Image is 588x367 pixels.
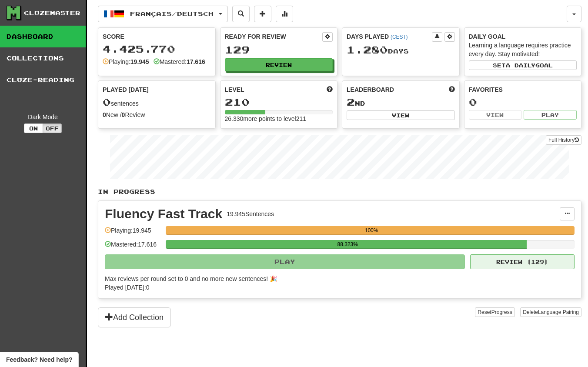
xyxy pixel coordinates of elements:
[347,110,455,120] button: View
[347,85,394,94] span: Leaderboard
[232,6,250,22] button: Search sentences
[225,114,333,123] div: 26.330 more points to level 211
[105,284,149,291] span: Played [DATE]: 0
[469,32,577,41] div: Daily Goal
[520,307,581,317] button: DeleteLanguage Pairing
[168,226,575,235] div: 100%
[103,32,211,41] div: Score
[227,210,274,218] div: 19.945 Sentences
[105,274,569,283] div: Max reviews per round set to 0 and no more new sentences! 🎉
[130,58,149,65] strong: 19.945
[506,62,535,68] span: a daily
[43,123,62,133] button: Off
[347,97,455,108] div: nd
[187,58,205,65] strong: 17.616
[469,97,577,107] div: 0
[98,6,228,22] button: Français/Deutsch
[103,111,106,118] strong: 0
[491,309,512,315] span: Progress
[103,57,149,66] div: Playing:
[24,123,43,133] button: On
[254,6,271,22] button: Add sentence to collection
[469,85,577,94] div: Favorites
[122,111,125,118] strong: 0
[103,43,211,54] div: 4.425.770
[6,355,72,364] span: Open feedback widget
[276,6,293,22] button: More stats
[225,58,333,71] button: Review
[347,44,455,56] div: Day s
[105,207,222,220] div: Fluency Fast Track
[347,32,432,41] div: Days Played
[449,85,455,94] span: This week in points, UTC
[103,96,111,108] span: 0
[103,85,149,94] span: Played [DATE]
[105,240,161,254] div: Mastered: 17.616
[524,110,577,120] button: Play
[98,187,581,196] p: In Progress
[24,9,80,17] div: Clozemaster
[98,307,171,327] button: Add Collection
[225,44,333,55] div: 129
[546,135,581,145] a: Full History
[347,43,388,56] span: 1.280
[469,110,522,120] button: View
[470,254,575,269] button: Review (129)
[103,110,211,119] div: New / Review
[469,60,577,70] button: Seta dailygoal
[225,97,333,107] div: 210
[154,57,205,66] div: Mastered:
[225,32,323,41] div: Ready for Review
[105,226,161,240] div: Playing: 19.945
[130,10,214,17] span: Français / Deutsch
[225,85,244,94] span: Level
[538,309,579,315] span: Language Pairing
[469,41,577,58] div: Learning a language requires practice every day. Stay motivated!
[105,254,465,269] button: Play
[475,307,514,317] button: ResetProgress
[391,34,408,40] a: (CEST)
[347,96,355,108] span: 2
[7,113,79,121] div: Dark Mode
[103,97,211,108] div: sentences
[168,240,527,249] div: 88.323%
[327,85,333,94] span: Score more points to level up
